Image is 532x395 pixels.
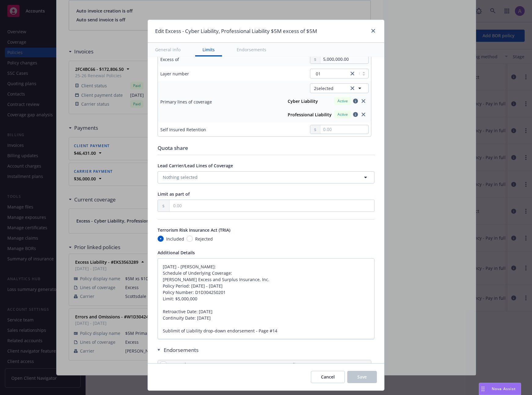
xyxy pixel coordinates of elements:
span: Additional Details [158,250,195,255]
input: Rejected [187,236,193,242]
span: 01 [313,71,346,77]
button: Endorsements [229,43,274,56]
span: Rejected [195,236,213,242]
span: Terrorism Risk Insurance Act (TRIA) [158,227,230,233]
div: Drag to move [479,383,487,395]
span: 2 selected [314,85,333,92]
div: Endorsements [158,346,371,354]
button: General info [148,43,188,56]
input: 0.00 [169,200,374,212]
th: Endorsement [176,360,247,369]
a: close [360,97,367,105]
strong: Cyber Liability [288,98,318,104]
div: Self Insured Retention [160,126,206,133]
span: Save [357,374,367,380]
div: Primary lines of coverage [160,99,212,105]
span: Active [337,112,349,117]
input: Included [158,236,164,242]
textarea: [DATE] - [PERSON_NAME]: Schedule of Underlying Coverage: [PERSON_NAME] Excess and Surplus Insuran... [158,258,374,339]
button: 2selectedclear selection [310,83,369,93]
button: Nothing selected [158,171,374,183]
a: close [360,111,367,118]
div: Quota share [158,144,374,152]
span: 01 [316,71,321,77]
span: Nova Assist [492,386,516,391]
button: Cancel [311,371,345,383]
div: Excess of [160,56,179,63]
span: Active [337,98,349,104]
span: Cancel [321,374,335,380]
div: Layer number [160,71,189,77]
span: Limit as part of [158,191,190,197]
button: Limits [195,43,222,56]
span: Included [166,236,184,242]
a: clear selection [349,85,356,92]
a: close [370,27,377,34]
button: Save [347,371,377,383]
th: Applies to [282,360,371,369]
button: Nova Assist [479,383,521,395]
th: Form? [247,360,282,369]
strong: Professional Liability [288,112,332,118]
input: 0.00 [320,125,368,134]
span: Nothing selected [163,174,198,180]
input: 0.00 [320,55,368,63]
span: Lead Carrier/Lead Lines of Coverage [158,163,233,169]
a: close [349,70,356,77]
h1: Edit Excess - Cyber Liability, Professional Liability $5M excess of $5M [155,27,317,35]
